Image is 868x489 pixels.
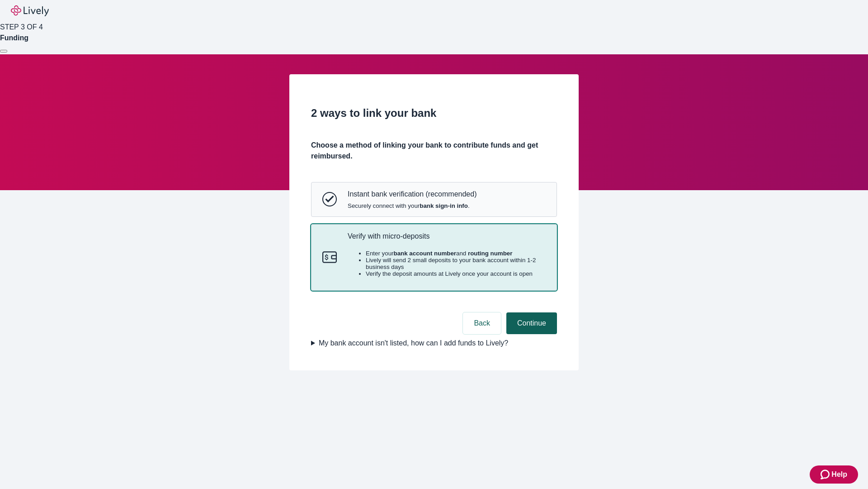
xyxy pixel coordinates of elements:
li: Verify the deposit amounts at Lively once your account is open [366,270,546,277]
strong: bank account number [394,250,457,257]
button: Back [463,312,501,334]
span: Securely connect with your . [348,202,476,209]
p: Verify with micro-deposits [348,232,546,240]
p: Instant bank verification (recommended) [348,190,476,198]
strong: routing number [468,250,512,257]
li: Enter your and [366,250,546,257]
h4: Choose a method of linking your bank to contribute funds and get reimbursed. [311,140,557,162]
svg: Instant bank verification [322,192,337,206]
img: Lively [11,5,49,16]
h2: 2 ways to link your bank [311,105,557,121]
span: Help [831,469,847,480]
svg: Micro-deposits [322,250,337,264]
summary: My bank account isn't listed, how can I add funds to Lively? [311,338,557,349]
button: Continue [506,312,557,334]
li: Lively will send 2 small deposits to your bank account within 1-2 business days [366,257,546,270]
button: Micro-depositsVerify with micro-depositsEnter yourbank account numberand routing numberLively wil... [311,225,557,291]
strong: bank sign-in info [420,202,468,209]
svg: Zendesk support icon [821,469,831,480]
button: Instant bank verificationInstant bank verification (recommended)Securely connect with yourbank si... [311,182,557,216]
button: Zendesk support iconHelp [810,465,858,484]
